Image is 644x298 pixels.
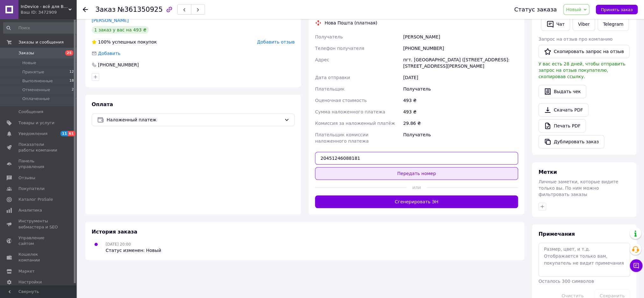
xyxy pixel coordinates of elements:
[402,72,519,83] div: [DATE]
[18,207,42,213] span: Аналитика
[315,98,367,103] span: Оценочная стоимость
[18,252,59,263] span: Кошелек компании
[538,61,625,79] span: У вас есть 28 дней, чтобы отправить запрос на отзыв покупателю, скопировав ссылку.
[315,34,343,39] span: Получатель
[315,57,329,62] span: Адрес
[315,132,368,144] span: Плательщик комиссии наложенного платежа
[541,17,570,31] button: Чат
[18,158,59,170] span: Панель управления
[107,116,282,123] span: Наложенный платеж
[18,268,35,274] span: Маркет
[323,20,379,26] div: Нова Пошта (платная)
[598,17,629,31] a: Telegram
[76,60,80,66] span: 26
[18,39,64,45] span: Заказы и сообщения
[402,54,519,72] div: пгт. [GEOGRAPHIC_DATA] ([STREET_ADDRESS]: [STREET_ADDRESS][PERSON_NAME]
[538,37,612,42] span: Запрос на отзыв про компанию
[572,17,595,31] a: Viber
[22,60,36,66] span: Новые
[538,103,588,117] a: Скачать PDF
[65,50,73,56] span: 25
[92,39,157,45] div: успешных покупок
[402,31,519,43] div: [PERSON_NAME]
[72,87,80,93] span: 2988
[18,142,59,153] span: Показатели работы компании
[98,39,111,44] span: 100%
[18,109,43,115] span: Сообщения
[22,96,50,102] span: Оплаченные
[257,39,295,44] span: Добавить отзыв
[106,242,131,247] span: [DATE] 20:00
[83,6,88,13] div: Вернуться назад
[69,69,80,75] span: 12331
[315,109,385,114] span: Сумма наложенного платежа
[566,7,581,12] span: Новый
[538,279,594,284] span: Осталось 300 символов
[18,131,47,137] span: Уведомления
[315,152,518,165] input: Номер экспресс-накладной
[97,62,139,68] div: [PHONE_NUMBER]
[402,83,519,95] div: Получатель
[92,26,149,34] div: 1 заказ у вас на 493 ₴
[315,195,518,208] button: Сгенерировать ЭН
[22,69,44,75] span: Принятые
[315,46,364,51] span: Телефон получателя
[596,5,638,14] button: Принять заказ
[60,131,68,136] span: 11
[95,6,115,13] span: Заказ
[315,86,345,91] span: Плательщик
[106,247,161,254] div: Статус изменен: Новый
[21,4,68,10] span: InDevice - всё для Вашего девайса
[402,106,519,118] div: 493 ₴
[630,259,642,272] button: Чат с покупателем
[18,175,35,181] span: Отзывы
[315,121,395,126] span: Комиссия за наложенный платёж
[315,167,518,180] button: Передать номер
[68,131,75,136] span: 61
[18,120,54,126] span: Товары и услуги
[402,118,519,129] div: 29.86 ₴
[538,135,604,148] button: Дублировать заказ
[117,6,163,13] span: №361350925
[514,6,557,13] div: Статус заказа
[538,179,618,197] span: Личные заметки, которые видите только вы. По ним можно фильтровать заказы
[69,78,80,84] span: 18121
[538,231,575,237] span: Примечания
[98,51,120,56] span: Добавить
[538,119,586,132] a: Печать PDF
[402,129,519,147] div: Получатель
[406,184,427,191] span: или
[538,45,629,58] button: Скопировать запрос на отзыв
[18,279,42,285] span: Настройки
[92,18,129,23] a: [PERSON_NAME]
[22,87,50,93] span: Отмененные
[402,43,519,54] div: [PHONE_NUMBER]
[601,7,633,12] span: Принять заказ
[3,22,81,34] input: Поиск
[18,235,59,247] span: Управление сайтом
[18,186,45,192] span: Покупатели
[18,197,53,202] span: Каталог ProSale
[315,75,350,80] span: Дата отправки
[22,78,53,84] span: Выполненные
[538,169,557,175] span: Метки
[21,10,76,15] div: Ваш ID: 3472909
[18,50,34,56] span: Заказы
[92,101,113,107] span: Оплата
[18,218,59,230] span: Инструменты вебмастера и SEO
[538,85,586,98] button: Выдать чек
[92,229,137,235] span: История заказа
[402,95,519,106] div: 493 ₴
